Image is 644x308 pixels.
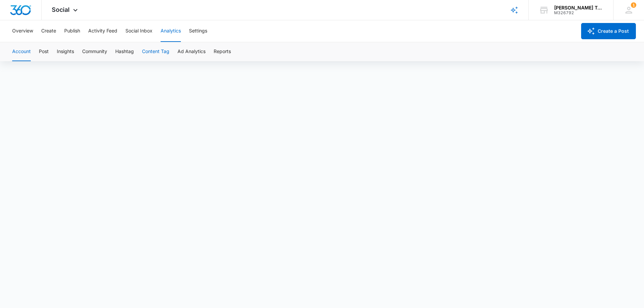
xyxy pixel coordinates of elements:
[125,20,152,42] button: Social Inbox
[39,42,49,61] button: Post
[631,2,636,8] span: 1
[52,6,70,13] span: Social
[554,5,603,10] div: account name
[554,10,603,15] div: account id
[631,2,636,8] div: notifications count
[82,42,107,61] button: Community
[142,42,169,61] button: Content Tag
[57,42,74,61] button: Insights
[41,20,56,42] button: Create
[12,20,33,42] button: Overview
[581,23,636,39] button: Create a Post
[64,20,80,42] button: Publish
[189,20,207,42] button: Settings
[12,42,31,61] button: Account
[88,20,117,42] button: Activity Feed
[214,42,231,61] button: Reports
[115,42,134,61] button: Hashtag
[177,42,206,61] button: Ad Analytics
[161,20,181,42] button: Analytics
